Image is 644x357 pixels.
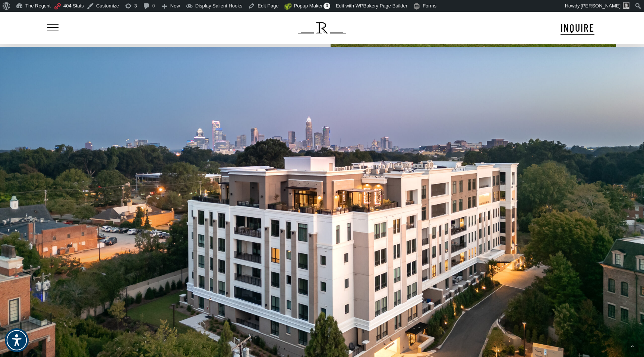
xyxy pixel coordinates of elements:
span: [PERSON_NAME] [581,3,621,9]
a: Back to top [627,341,638,352]
img: The Regent [298,22,346,34]
span: INQUIRE [561,21,594,34]
a: Navigation Menu [46,24,59,32]
div: Accessibility Menu [5,328,29,352]
span: 0 [323,3,330,9]
a: INQUIRE [561,20,594,35]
